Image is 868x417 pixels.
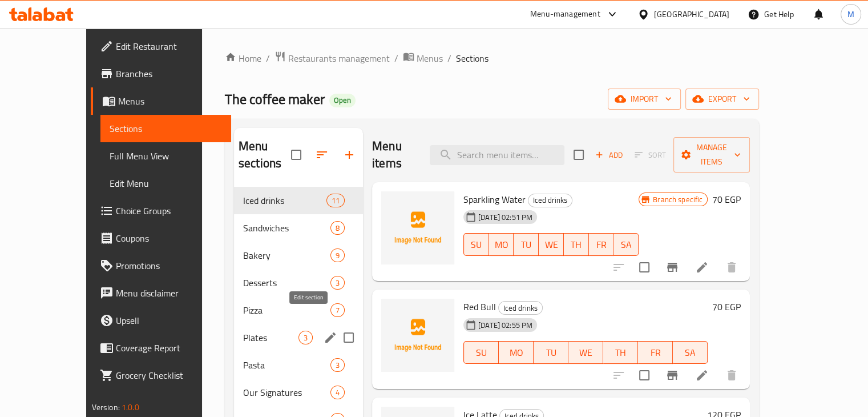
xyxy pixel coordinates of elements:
span: SA [618,236,634,253]
span: Menus [118,94,222,108]
span: Grocery Checklist [116,368,222,382]
span: Select section [567,143,591,167]
button: SA [613,233,639,256]
button: MO [489,233,514,256]
span: MO [503,344,529,361]
a: Restaurants management [274,51,390,66]
a: Edit menu item [695,260,709,274]
button: Manage items [673,137,750,173]
div: Bakery [243,248,330,262]
a: Edit Restaurant [91,33,231,60]
a: Sections [100,115,231,142]
div: items [330,276,345,290]
button: delete [718,254,745,281]
button: FR [589,233,614,256]
input: search [430,145,564,165]
span: Upsell [116,314,222,327]
span: SA [677,344,703,361]
span: 11 [327,195,344,206]
span: Pizza [243,303,330,317]
span: Version: [92,400,120,415]
button: SU [463,233,489,256]
span: SU [469,236,485,253]
span: 3 [299,332,312,343]
button: Add section [336,141,363,169]
div: items [330,248,345,262]
h2: Menu items [372,138,416,172]
a: Choice Groups [91,197,231,224]
span: TU [518,236,534,253]
button: TH [603,341,638,364]
button: edit [322,329,339,346]
div: items [330,358,345,372]
span: WE [543,236,559,253]
button: TU [534,341,568,364]
span: Sort sections [308,141,336,169]
span: Add item [591,146,627,164]
div: items [326,194,345,207]
a: Menu disclaimer [91,279,231,307]
a: Menus [91,87,231,115]
h2: Menu sections [239,138,291,172]
button: Branch-specific-item [659,362,686,389]
span: Sections [110,122,222,135]
span: Select all sections [284,143,308,167]
li: / [447,51,451,65]
span: TH [608,344,633,361]
span: Promotions [116,259,222,272]
span: [DATE] 02:55 PM [474,320,537,331]
button: FR [638,341,673,364]
li: / [266,51,270,65]
span: Select to update [632,255,656,279]
span: 3 [331,278,344,288]
a: Full Menu View [100,142,231,170]
span: 7 [331,305,344,316]
h6: 70 EGP [712,191,741,207]
a: Edit menu item [695,368,709,382]
div: Desserts [243,276,330,290]
button: TU [514,233,539,256]
span: Iced drinks [499,302,542,315]
div: Iced drinks11 [234,187,363,214]
span: Select to update [632,363,656,387]
span: The coffee maker [225,86,325,112]
button: import [608,89,681,110]
img: Red Bull [381,299,454,372]
span: export [695,92,750,106]
span: Add [594,149,624,162]
div: Desserts3 [234,269,363,296]
span: SU [469,344,494,361]
a: Branches [91,60,231,87]
span: Pasta [243,358,330,372]
span: Edit Restaurant [116,39,222,53]
button: WE [539,233,564,256]
div: Pizza7 [234,296,363,324]
div: Iced drinks [528,194,572,207]
span: Red Bull [463,298,496,315]
span: Choice Groups [116,204,222,218]
button: SU [463,341,499,364]
span: Full Menu View [110,149,222,163]
span: FR [594,236,609,253]
span: WE [573,344,599,361]
a: Promotions [91,252,231,279]
div: Sandwiches8 [234,214,363,242]
span: TU [538,344,564,361]
span: Coverage Report [116,341,222,355]
span: 1.0.0 [122,400,139,415]
div: items [330,221,345,235]
span: Iced drinks [243,194,326,207]
span: Plates [243,331,298,344]
a: Home [225,51,261,65]
span: Menus [417,51,443,65]
span: Our Signatures [243,386,330,399]
div: Open [329,94,356,107]
span: Iced drinks [528,194,572,207]
span: Menu disclaimer [116,286,222,300]
span: Open [329,95,356,105]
